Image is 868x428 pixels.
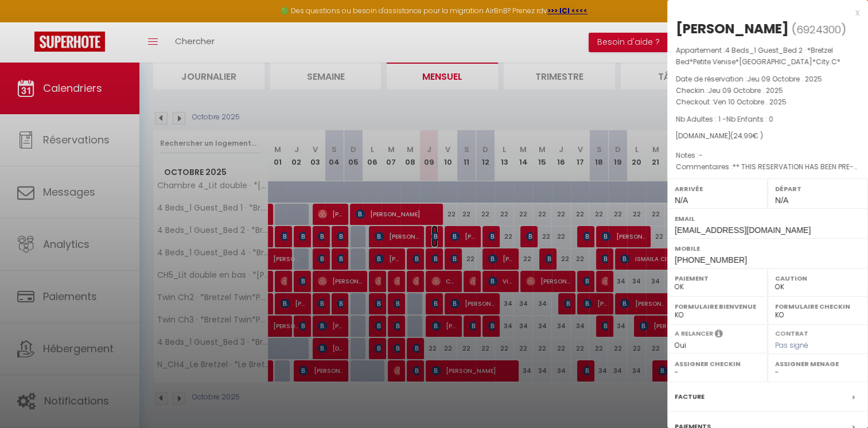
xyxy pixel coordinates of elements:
p: Appartement : [676,45,859,68]
p: Checkout : [676,96,859,108]
span: Pas signé [775,340,808,350]
label: Départ [775,183,861,194]
label: Paiement [675,273,760,284]
label: Arrivée [675,183,760,194]
p: Commentaires : [676,161,859,173]
label: Formulaire Checkin [775,301,861,312]
p: Notes : [676,150,859,161]
label: Mobile [675,243,861,254]
p: Checkin : [676,85,859,96]
span: [PHONE_NUMBER] [675,255,747,264]
span: 6924300 [796,22,841,37]
span: Jeu 09 Octobre . 2025 [747,74,822,84]
span: Nb Enfants : 0 [726,114,773,124]
i: Sélectionner OUI si vous souhaiter envoyer les séquences de messages post-checkout [715,329,723,341]
label: Facture [675,391,704,403]
span: ( ) [792,21,846,37]
span: Jeu 09 Octobre . 2025 [708,85,783,95]
span: ( € ) [730,131,763,141]
label: Caution [775,273,861,284]
div: [DOMAIN_NAME] [676,131,859,142]
label: Assigner Menage [775,358,861,369]
div: [PERSON_NAME] [676,20,789,38]
label: Formulaire Bienvenue [675,301,760,312]
span: N/A [675,196,688,205]
span: - [699,150,703,160]
span: 4 Beds_1 Guest_Bed 2 · *Bretzel Bed*Petite Venise*[GEOGRAPHIC_DATA]*City.C* [676,45,840,67]
span: Ven 10 Octobre . 2025 [713,97,787,107]
p: Date de réservation : [676,73,859,85]
label: A relancer [675,329,713,338]
span: [EMAIL_ADDRESS][DOMAIN_NAME] [675,225,811,235]
span: Nb Adultes : 1 - [676,114,773,124]
div: x [667,6,859,20]
label: Email [675,213,861,224]
span: N/A [775,196,788,205]
span: 24.99 [733,131,753,141]
label: Assigner Checkin [675,358,760,369]
label: Contrat [775,329,808,336]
